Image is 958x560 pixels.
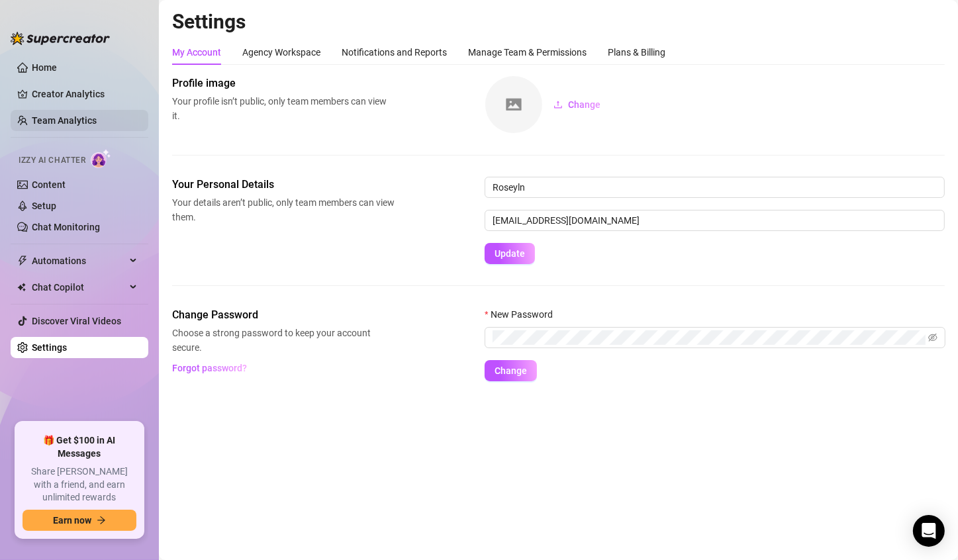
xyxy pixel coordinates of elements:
a: Creator Analytics [32,83,138,105]
span: Share [PERSON_NAME] with a friend, and earn unlimited rewards [23,465,136,504]
div: Manage Team & Permissions [468,45,587,60]
label: New Password [485,307,561,322]
span: Change Password [172,307,395,323]
span: Choose a strong password to keep your account secure. [172,326,395,355]
img: AI Chatter [91,149,111,168]
span: Izzy AI Chatter [19,154,85,167]
span: Your Personal Details [172,177,395,193]
a: Team Analytics [32,115,97,126]
a: Discover Viral Videos [32,316,121,326]
input: Enter name [485,177,945,198]
span: Update [495,248,525,259]
span: Chat Copilot [32,277,126,298]
span: thunderbolt [17,256,28,266]
span: Forgot password? [173,363,248,373]
span: Change [495,365,527,376]
button: Change [485,360,537,381]
div: Plans & Billing [608,45,665,60]
button: Forgot password? [172,357,248,379]
span: Change [568,99,600,110]
h2: Settings [172,9,945,34]
img: square-placeholder.png [485,76,542,133]
div: My Account [172,45,221,60]
span: 🎁 Get $100 in AI Messages [23,434,136,460]
span: Profile image [172,75,395,91]
a: Home [32,62,57,73]
a: Chat Monitoring [32,222,100,232]
div: Notifications and Reports [342,45,447,60]
span: arrow-right [97,516,106,525]
span: Automations [32,250,126,271]
div: Open Intercom Messenger [913,515,945,547]
img: Chat Copilot [17,283,26,292]
span: Your profile isn’t public, only team members can view it. [172,94,395,123]
button: Change [543,94,611,115]
a: Settings [32,342,67,353]
input: New Password [493,330,926,345]
a: Setup [32,201,56,211]
span: upload [553,100,563,109]
span: Earn now [53,515,91,526]
button: Update [485,243,535,264]
div: Agency Workspace [242,45,320,60]
input: Enter new email [485,210,945,231]
span: eye-invisible [928,333,937,342]
a: Content [32,179,66,190]
span: Your details aren’t public, only team members can view them. [172,195,395,224]
img: logo-BBDzfeDw.svg [11,32,110,45]
button: Earn nowarrow-right [23,510,136,531]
